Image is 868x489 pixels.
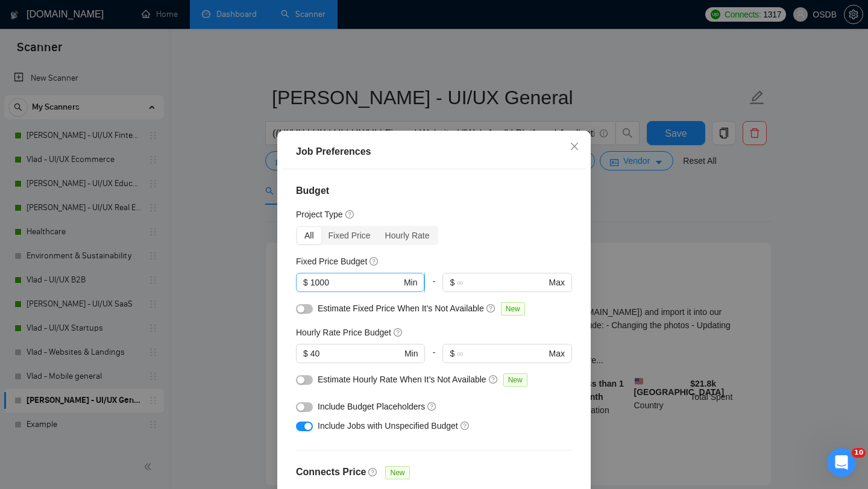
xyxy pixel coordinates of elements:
[296,465,366,479] h4: Connects Price
[370,257,379,266] span: question-circle
[489,375,498,384] span: question-circle
[425,273,442,302] div: -
[827,448,856,477] iframe: Intercom live chat
[394,328,403,337] span: question-circle
[296,255,367,268] h5: Fixed Price Budget
[486,304,496,313] span: question-circle
[457,347,546,360] input: ∞
[303,347,308,360] span: $
[310,347,402,360] input: 0
[503,373,527,387] span: New
[425,344,442,373] div: -
[852,448,866,458] span: 10
[297,227,321,244] div: All
[296,145,572,159] div: Job Preferences
[318,402,425,411] span: Include Budget Placeholders
[378,227,437,244] div: Hourly Rate
[296,184,572,198] h4: Budget
[549,276,565,289] span: Max
[450,347,454,360] span: $
[450,276,454,289] span: $
[558,131,591,163] button: Close
[404,276,418,289] span: Min
[345,210,355,219] span: question-circle
[368,467,378,477] span: question-circle
[303,276,308,289] span: $
[321,227,378,244] div: Fixed Price
[318,304,484,313] span: Estimate Fixed Price When It’s Not Available
[385,466,409,479] span: New
[549,347,565,360] span: Max
[427,402,437,411] span: question-circle
[318,375,486,384] span: Estimate Hourly Rate When It’s Not Available
[461,421,470,431] span: question-circle
[457,276,546,289] input: ∞
[318,421,458,431] span: Include Jobs with Unspecified Budget
[404,347,418,360] span: Min
[570,142,579,151] span: close
[310,276,401,289] input: 0
[296,326,391,339] h5: Hourly Rate Price Budget
[296,208,343,221] h5: Project Type
[501,302,525,316] span: New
